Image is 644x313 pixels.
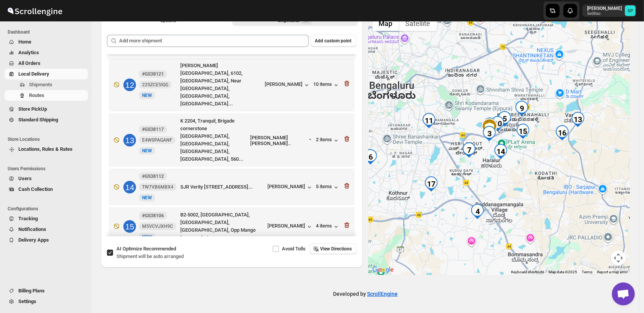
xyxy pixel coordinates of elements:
button: Shipments [5,79,88,90]
button: Notifications [5,224,88,235]
button: Home [5,37,88,47]
button: Analytics [5,47,88,58]
button: User menu [583,5,636,17]
button: 5 items [316,184,340,191]
span: AI Optimize [117,246,176,252]
a: Open this area in Google Maps (opens a new window) [371,265,396,275]
span: Home [18,39,31,45]
a: Report a map error [597,270,628,274]
span: Recommended [143,246,176,252]
b: #GS38112 [142,174,164,179]
div: 10 [490,116,505,131]
span: E4W0PAGANF [142,137,172,143]
span: Avoid Tolls [282,246,306,252]
div: 13 [123,134,136,147]
div: 11 [421,113,437,128]
span: M5VCVJXH9C [142,223,173,229]
span: Map data ©2025 [549,270,577,274]
span: Users Permissions [8,166,88,172]
button: Cash Collection [5,184,88,195]
span: Billing Plans [18,288,45,294]
span: Shipment will be auto arranged [117,253,184,259]
span: Standard Shipping [18,117,58,123]
img: ScrollEngine [6,1,63,20]
button: Locations, Rules & Rates [5,144,88,155]
button: Routes [5,90,88,101]
div: 6 [363,149,378,165]
text: SP [628,8,633,13]
div: Selected Shipments [101,29,362,239]
span: NEW [142,93,152,98]
span: Add custom point [315,38,352,44]
button: Add custom point [311,35,356,47]
span: Analytics [18,50,39,55]
div: 7 [461,142,477,158]
span: Tracking [18,216,38,221]
button: [PERSON_NAME] [265,81,311,89]
button: [PERSON_NAME] [PERSON_NAME].. [251,135,313,146]
div: 4 [470,204,485,219]
a: ScrollEngine [367,291,398,297]
button: Delivery Apps [5,235,88,245]
span: Delivery Apps [18,237,49,243]
button: [PERSON_NAME] [268,184,313,191]
div: 17 [424,176,439,192]
span: Notifications [18,226,46,232]
b: #GS38106 [142,213,164,218]
span: Store Locations [8,136,88,142]
div: 13 [570,112,586,127]
div: K 2204, Tranquil, Brigade cornerstone [GEOGRAPHIC_DATA], [GEOGRAPHIC_DATA], [GEOGRAPHIC_DATA], [G... [180,117,248,163]
button: [PERSON_NAME] [268,223,313,231]
span: NEW [142,148,152,153]
b: #GS38117 [142,127,164,132]
div: 14 [123,181,136,194]
div: 9 [514,101,529,116]
div: 5 [497,111,512,126]
button: 10 items [314,81,340,89]
div: [PERSON_NAME][GEOGRAPHIC_DATA], 6102, [GEOGRAPHIC_DATA], Near [GEOGRAPHIC_DATA], [GEOGRAPHIC_DATA... [180,62,262,108]
span: All Orders [18,60,40,66]
span: View Directions [320,246,352,252]
span: Routes [29,92,44,98]
span: Store PickUp [18,106,47,112]
button: 2 items [316,137,340,144]
span: Configurations [8,206,88,212]
a: Terms (opens in new tab) [582,270,592,274]
button: All Orders [5,58,88,69]
span: NEW [142,234,152,240]
b: #GS38121 [142,71,164,77]
input: Add more shipment [119,35,309,47]
span: 22SZCE5IQG [142,82,168,88]
button: View Directions [310,244,357,254]
div: Open chat [612,282,635,305]
div: 16 [555,125,570,140]
button: Keyboard shortcuts [511,269,544,275]
span: TW7VB6MBX4 [142,184,173,190]
button: Billing Plans [5,286,88,296]
div: 15 [123,220,136,233]
span: Shipments [29,82,52,87]
img: Google [371,265,396,275]
span: Dashboard [8,29,88,35]
button: Settings [5,296,88,307]
button: Show satellite imagery [399,16,437,31]
span: Settings [18,298,36,304]
div: 3 [482,126,497,141]
span: Cash Collection [18,186,53,192]
div: 14 [493,144,508,159]
span: Sulakshana Pundle [625,5,636,16]
div: 15 [515,124,531,139]
button: 4 items [316,223,340,231]
button: Show street map [372,16,399,31]
div: SJR Verity [STREET_ADDRESS]... [180,183,265,191]
p: [PERSON_NAME] [587,5,622,11]
p: 5e00ac [587,11,622,16]
div: B2-5002, [GEOGRAPHIC_DATA], [GEOGRAPHIC_DATA],[GEOGRAPHIC_DATA], Opp Mango hypermarket,... [180,211,265,242]
span: Users [18,176,32,181]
